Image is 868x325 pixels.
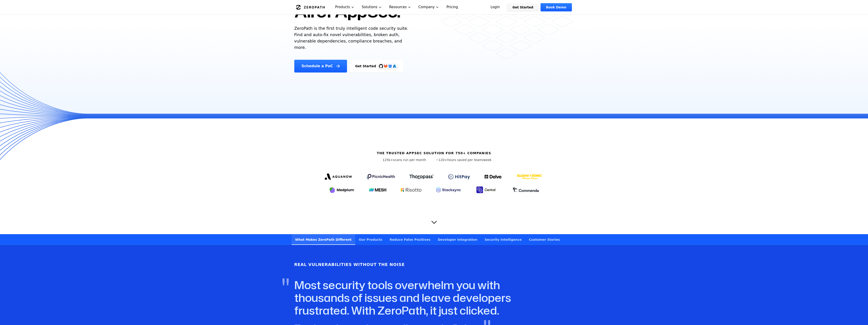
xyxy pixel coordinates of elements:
p: hours saved per team/week [436,158,492,162]
a: Customer Stories [525,234,564,245]
h4: Most security tools overwhelm you with thousands of issues and leave developers frustrated. With ... [294,279,556,317]
img: Mesh [369,188,386,192]
a: Get StartedGitHubGitLabAzure [350,60,403,72]
a: Book Demo [541,3,572,11]
a: Reduce False Positives [386,234,434,245]
button: Scroll to next section [430,216,439,225]
h6: The trusted AppSec solution for 750+ companies [377,151,491,155]
img: Medplum [329,186,354,194]
p: ZeroPath is the first truly intelligent code security suite. Find and auto-fix novel vulnerabilit... [294,25,411,51]
img: Stacksync [436,187,461,193]
img: Thoropass [409,174,434,179]
a: Security Intelligence [481,234,525,245]
span: 125k+ [383,158,393,162]
img: Central [475,186,498,194]
img: GitLab [381,62,390,71]
span: ~120+ [436,158,447,162]
a: Developer Integration [434,234,481,245]
h6: Real Vulnerabilities Without the Noise [294,261,405,268]
img: GitHub [379,64,383,68]
img: Azure [393,64,396,68]
img: GYG [516,171,543,182]
span: " [282,275,289,297]
a: Get Started [507,3,539,11]
a: Schedule a PoC [294,60,347,72]
a: Our Products [355,234,386,245]
a: What Makes ZeroPath Different [292,234,355,245]
a: Login [485,3,505,11]
svg: Bitbucket [388,64,393,69]
p: scans run per month [376,158,432,162]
